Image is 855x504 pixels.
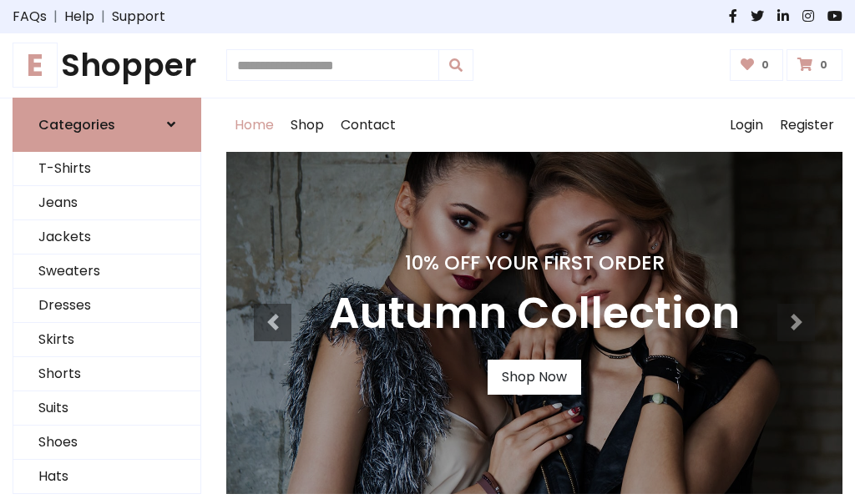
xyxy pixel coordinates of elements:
[332,98,404,152] a: Contact
[488,360,581,395] a: Shop Now
[13,323,200,357] a: Skirts
[94,7,112,27] span: |
[721,98,772,152] a: Login
[13,460,200,494] a: Hats
[38,117,115,133] h6: Categories
[13,255,200,289] a: Sweaters
[64,7,94,27] a: Help
[757,58,773,73] span: 0
[787,49,842,81] a: 0
[13,47,201,84] h1: Shopper
[13,357,200,391] a: Shorts
[329,288,740,340] h3: Autumn Collection
[730,49,784,81] a: 0
[282,98,332,152] a: Shop
[816,58,832,73] span: 0
[13,220,200,255] a: Jackets
[772,98,842,152] a: Register
[13,7,47,27] a: FAQs
[13,426,200,460] a: Shoes
[329,251,740,275] h4: 10% Off Your First Order
[13,152,200,186] a: T-Shirts
[13,47,201,84] a: EShopper
[13,43,58,88] span: E
[47,7,64,27] span: |
[112,7,165,27] a: Support
[13,391,200,426] a: Suits
[13,186,200,220] a: Jeans
[13,98,201,152] a: Categories
[226,98,282,152] a: Home
[13,289,200,323] a: Dresses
